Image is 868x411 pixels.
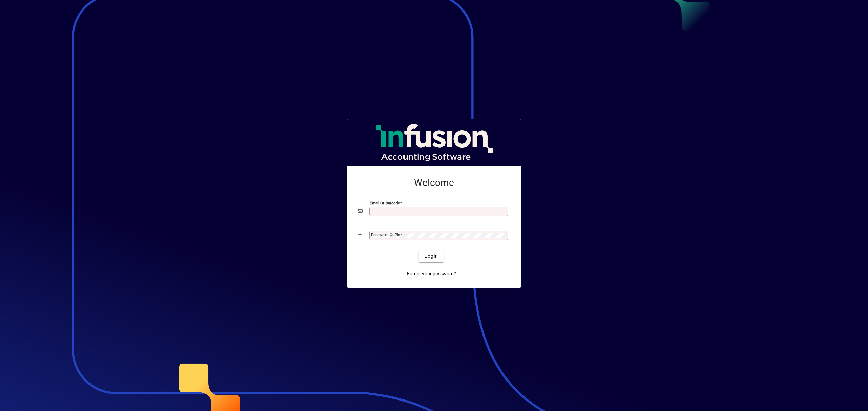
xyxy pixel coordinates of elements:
mat-label: Password or Pin [371,232,400,237]
span: Forgot your password? [407,270,456,277]
mat-label: Email or Barcode [370,200,400,205]
a: Forgot your password? [404,268,459,280]
h2: Welcome [358,177,510,189]
button: Login [419,250,443,262]
span: Login [424,253,438,260]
